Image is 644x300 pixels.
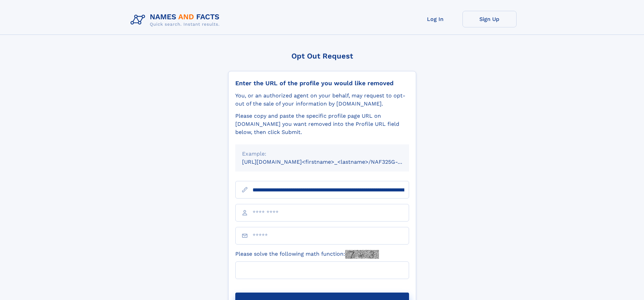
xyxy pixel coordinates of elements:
[228,52,416,60] div: Opt Out Request
[242,159,422,165] small: [URL][DOMAIN_NAME]<firstname>_<lastname>/NAF325G-xxxxxxxx
[235,112,409,136] div: Please copy and paste the specific profile page URL on [DOMAIN_NAME] you want removed into the Pr...
[128,11,225,29] img: Logo Names and Facts
[408,11,462,27] a: Log In
[462,11,517,27] a: Sign Up
[235,92,409,108] div: You, or an authorized agent on your behalf, may request to opt-out of the sale of your informatio...
[235,79,409,87] div: Enter the URL of the profile you would like removed
[235,250,379,259] label: Please solve the following math function:
[242,150,402,158] div: Example:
